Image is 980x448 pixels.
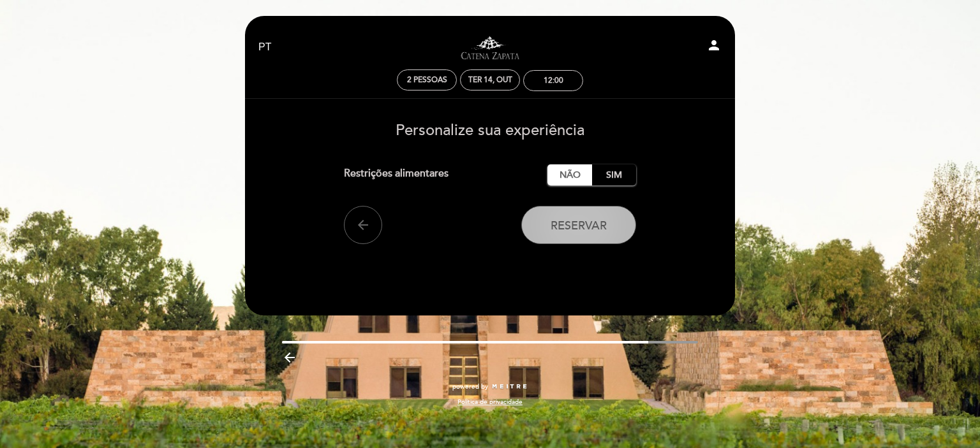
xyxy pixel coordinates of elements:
i: arrow_back [355,217,371,233]
label: Não [547,164,592,185]
a: powered by [452,382,528,391]
span: 2 pessoas [407,75,447,85]
i: person [706,38,722,53]
label: Sim [591,164,636,185]
div: Restrições alimentares [344,164,548,185]
button: arrow_back [344,206,382,244]
a: Visitas y degustaciones en La Pirámide [410,30,570,65]
span: Personalize sua experiência [396,121,584,140]
span: powered by [452,382,488,391]
div: Ter 14, out [468,75,512,85]
div: 12:00 [544,76,563,85]
button: Reservar [521,206,636,244]
a: Política de privacidade [457,398,523,407]
i: arrow_backward [282,350,297,365]
img: MEITRE [491,384,528,390]
span: Reservar [551,219,607,233]
button: person [706,38,722,57]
